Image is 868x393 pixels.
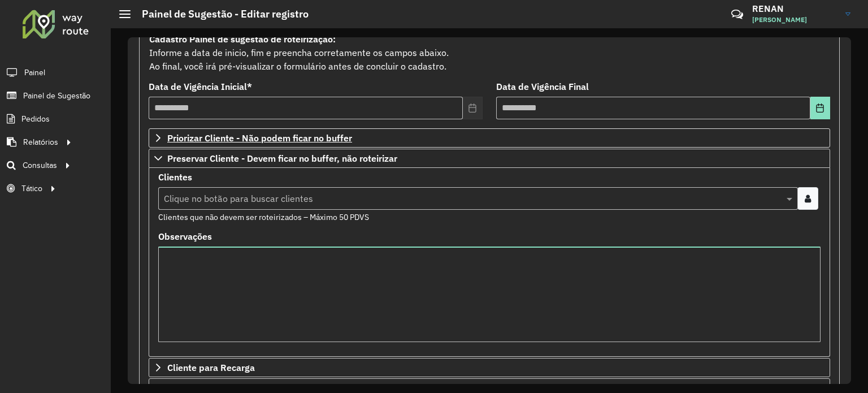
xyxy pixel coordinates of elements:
[167,154,397,163] span: Preservar Cliente - Devem ficar no buffer, não roteirizar
[167,363,255,372] span: Cliente para Recarga
[23,136,58,148] span: Relatórios
[131,8,309,20] h2: Painel de Sugestão - Editar registro
[149,358,830,377] a: Cliente para Recarga
[496,80,589,93] label: Data de Vigência Final
[149,80,252,93] label: Data de Vigência Inicial
[149,32,830,74] div: Informe a data de inicio, fim e preencha corretamente os campos abaixo. Ao final, você irá pré-vi...
[725,2,749,27] a: Contato Rápido
[158,170,192,184] label: Clientes
[752,15,837,25] span: [PERSON_NAME]
[167,383,327,392] span: Cliente para Multi-CDD/Internalização
[21,183,42,195] span: Tático
[149,33,336,45] strong: Cadastro Painel de sugestão de roteirização:
[167,133,352,142] span: Priorizar Cliente - Não podem ficar no buffer
[752,3,837,14] h3: RENAN
[21,113,50,125] span: Pedidos
[158,230,212,243] label: Observações
[149,168,830,357] div: Preservar Cliente - Devem ficar no buffer, não roteirizar
[810,97,830,119] button: Choose Date
[23,159,57,171] span: Consultas
[158,212,369,222] small: Clientes que não devem ser roteirizados – Máximo 50 PDVS
[149,128,830,148] a: Priorizar Cliente - Não podem ficar no buffer
[149,149,830,168] a: Preservar Cliente - Devem ficar no buffer, não roteirizar
[23,90,90,102] span: Painel de Sugestão
[24,67,45,79] span: Painel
